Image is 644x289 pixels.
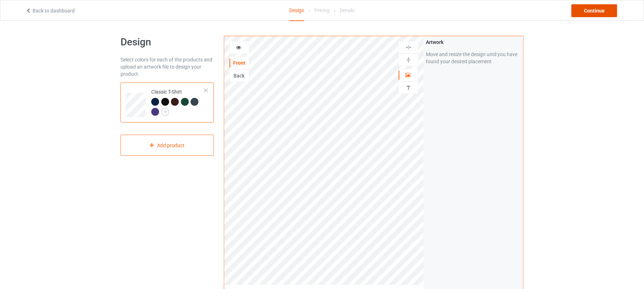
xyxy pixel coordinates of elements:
div: Back [230,72,249,79]
div: Classic T-Shirt [151,88,205,115]
img: svg%3E%0A [405,56,412,63]
div: Classic T-Shirt [121,83,214,123]
div: Artwork [426,39,521,46]
div: Select colors for each of the products and upload an artwork file to design your product. [121,56,214,78]
img: svg%3E%0A [405,84,412,91]
div: Add product [121,135,214,156]
a: Back to dashboard [25,8,75,14]
img: svg%3E%0A [405,44,412,51]
div: Front [230,59,249,66]
div: Details [340,0,355,20]
img: svg+xml;base64,PD94bWwgdmVyc2lvbj0iMS4wIiBlbmNvZGluZz0iVVRGLTgiPz4KPHN2ZyB3aWR0aD0iMjJweCIgaGVpZ2... [161,108,169,116]
div: Pricing [314,0,330,20]
h1: Design [121,36,214,49]
div: Design [289,0,304,21]
div: Move and resize the design until you have found your desired placement [426,51,521,65]
div: Continue [571,4,617,17]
